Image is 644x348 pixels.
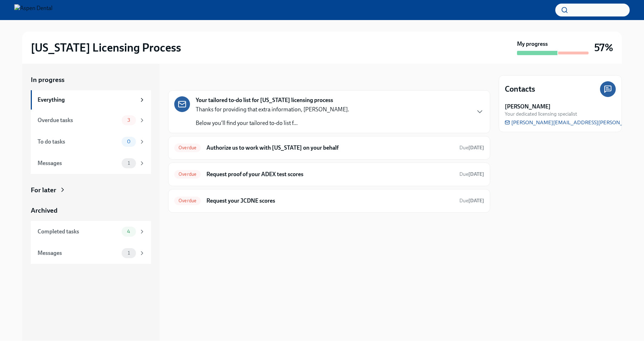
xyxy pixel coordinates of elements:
a: Messages1 [31,153,151,174]
h6: Authorize us to work with [US_STATE] on your behalf [206,144,454,152]
img: Aspen Dental [14,4,53,16]
h6: Request your JCDNE scores [206,197,454,205]
p: Thanks for providing that extra information, [PERSON_NAME]. [196,106,349,113]
span: 1 [123,250,134,256]
div: For later [31,185,56,195]
p: Below you'll find your tailored to-do list f... [196,119,349,127]
a: OverdueRequest proof of your ADEX test scoresDue[DATE] [174,169,484,180]
a: OverdueRequest your JCDNE scoresDue[DATE] [174,195,484,207]
h4: Contacts [505,84,535,95]
strong: [DATE] [468,145,484,151]
a: OverdueAuthorize us to work with [US_STATE] on your behalfDue[DATE] [174,142,484,154]
span: June 27th, 2025 10:00 [459,144,484,151]
span: June 18th, 2025 10:00 [459,197,484,204]
h3: 57% [594,41,613,54]
h6: Request proof of your ADEX test scores [206,170,454,178]
a: Everything [31,90,151,110]
div: Overdue tasks [38,116,119,124]
span: 4 [123,229,135,234]
span: Due [459,198,484,204]
a: Archived [31,206,151,215]
span: Overdue [174,171,201,177]
strong: [DATE] [468,171,484,177]
div: Completed tasks [38,228,119,236]
span: Overdue [174,198,201,203]
strong: [DATE] [468,198,484,204]
strong: Your tailored to-do list for [US_STATE] licensing process [196,96,333,104]
a: To do tasks0 [31,131,151,153]
div: In progress [168,75,202,84]
div: To do tasks [38,138,119,146]
a: For later [31,185,151,195]
span: Your dedicated licensing specialist [505,111,577,117]
a: In progress [31,75,151,84]
a: Completed tasks4 [31,221,151,242]
span: Due [459,171,484,177]
span: 0 [123,139,135,144]
strong: My progress [517,40,548,48]
a: Messages1 [31,242,151,264]
h2: [US_STATE] Licensing Process [31,40,181,55]
span: 3 [123,117,135,123]
span: 1 [123,160,134,166]
span: June 18th, 2025 10:00 [459,171,484,178]
div: Messages [38,159,119,167]
a: Overdue tasks3 [31,110,151,131]
strong: [PERSON_NAME] [505,103,551,111]
span: Overdue [174,145,201,150]
span: Due [459,145,484,151]
div: Everything [38,96,136,104]
div: Messages [38,249,119,257]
